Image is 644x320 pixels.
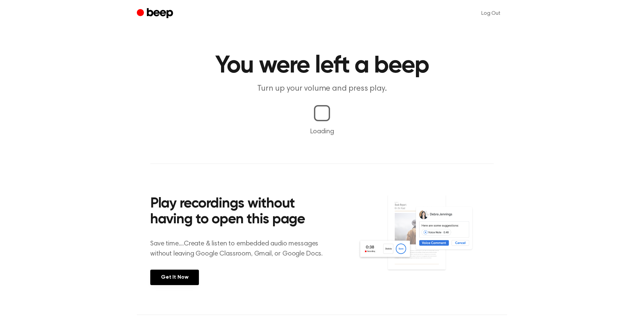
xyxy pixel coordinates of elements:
[150,270,199,285] a: Get It Now
[150,54,494,78] h1: You were left a beep
[358,194,494,284] img: Voice Comments on Docs and Recording Widget
[193,83,451,94] p: Turn up your volume and press play.
[137,7,175,20] a: Beep
[150,239,331,259] p: Save time....Create & listen to embedded audio messages without leaving Google Classroom, Gmail, ...
[475,5,507,21] a: Log Out
[150,196,331,228] h2: Play recordings without having to open this page
[8,127,636,137] p: Loading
